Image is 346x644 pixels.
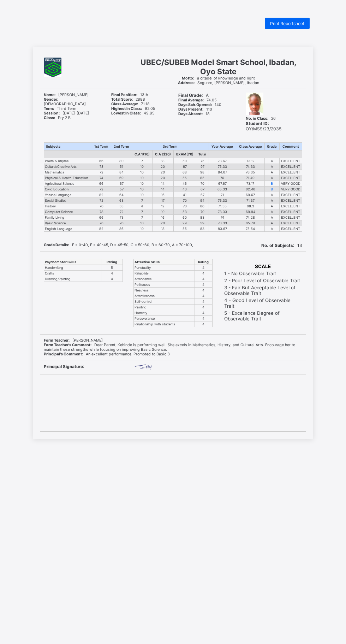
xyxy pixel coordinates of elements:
td: 4 [195,276,212,282]
td: Perseverance [134,316,195,321]
td: 69.67 [236,192,264,198]
td: 55 [173,226,196,232]
td: 1 - No Observable Trait [224,270,302,277]
td: 82 [92,226,111,232]
th: Comment [279,143,302,150]
th: SCALE [224,263,302,270]
td: Relationship with students [134,321,195,327]
td: 82 [92,192,111,198]
th: Rating [195,259,212,265]
b: Days Absent: [178,112,203,116]
td: 4 [101,271,123,276]
td: Basic Science [44,220,92,226]
th: 3rd Term [132,143,209,150]
td: EXCELLENT [279,220,302,226]
td: 4 [195,316,212,321]
span: 110 [178,107,212,112]
td: 78 [92,209,111,215]
td: 10 [132,187,152,192]
td: 4 [195,310,212,316]
td: EXCELLENT [279,209,302,215]
td: 5 - Excellence Degree of Observable Trait [224,310,302,322]
td: 12 [152,203,173,209]
td: 67 [111,181,132,187]
td: Mathematics [44,170,92,175]
td: A [265,220,280,226]
td: 62.46 [236,187,264,192]
td: 84.67 [209,170,236,175]
td: 51 [111,164,132,170]
span: 140 [178,102,221,107]
td: 74.33 [236,164,264,170]
td: 66 [92,158,111,164]
td: Handwriting [44,265,101,271]
td: 73 [111,215,132,220]
td: 65.33 [209,187,236,192]
td: 76 [92,220,111,226]
td: 72 [92,198,111,203]
span: F = 0-40, E = 40-45, D = 45-50, C = 50-60, B = 60-70, A = 70-100, [44,243,193,247]
td: 70 [196,209,209,215]
b: No. in Class: [246,116,268,121]
b: Name: [44,93,55,97]
td: 10 [132,181,152,187]
td: 67.67 [209,181,236,187]
td: Poem & Rhyme [44,158,92,164]
span: OY/MSS/23/2035 [246,121,281,131]
b: Class: [44,116,55,120]
td: Computer Science [44,209,92,215]
td: 43 [173,187,196,192]
td: 4 [195,271,212,276]
b: Days Present: [178,107,203,112]
td: 29 [173,220,196,226]
td: 73.33 [209,209,236,215]
span: 49.85 [111,111,154,116]
b: Principal Signature: [44,364,84,369]
td: A [265,170,280,175]
td: EXCELLENT [279,192,302,198]
td: 76 [111,220,132,226]
th: Grade [265,143,280,150]
b: No. of Subjects: [261,243,294,248]
b: Lowest In Class: [111,111,141,116]
td: 63 [111,198,132,203]
td: A [265,175,280,181]
td: 75.33 [209,164,236,170]
td: 73.12 [236,158,264,164]
td: 71.37 [236,198,264,203]
td: 98 [196,170,209,175]
td: 74.28 [236,215,264,220]
td: Family Living [44,215,92,220]
td: 78 [92,164,111,170]
td: EXCELLENT [279,170,302,175]
b: Address: [178,81,195,85]
td: 16 [152,192,173,198]
td: Agricultural Science [44,181,92,187]
td: 84 [111,170,132,175]
span: An excellent performance. Promoted to Basic 3 [44,352,170,356]
td: 58 [111,203,132,209]
td: 67 [196,192,209,198]
td: Painting [134,305,195,310]
td: English Language [44,226,92,232]
td: 14 [152,181,173,187]
b: Term: [44,106,54,111]
td: VERY GOOD [279,181,302,187]
td: 76.33 [209,198,236,203]
b: Total Score: [111,97,133,102]
span: A [178,93,209,98]
td: 18 [152,158,173,164]
span: 26 [246,116,276,121]
td: Politeness [134,282,195,288]
td: Drawing/Painting [44,276,101,282]
b: Form Teacher's Comment: [44,343,91,347]
td: 2 - Poor Level of Observable Trait [224,277,302,284]
td: 94 [196,198,209,203]
td: 10 [132,226,152,232]
td: 57 [111,187,132,192]
td: A [265,203,280,209]
td: 86 [196,203,209,209]
td: A [265,209,280,215]
td: Punctuality [134,265,195,271]
td: History [44,203,92,209]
